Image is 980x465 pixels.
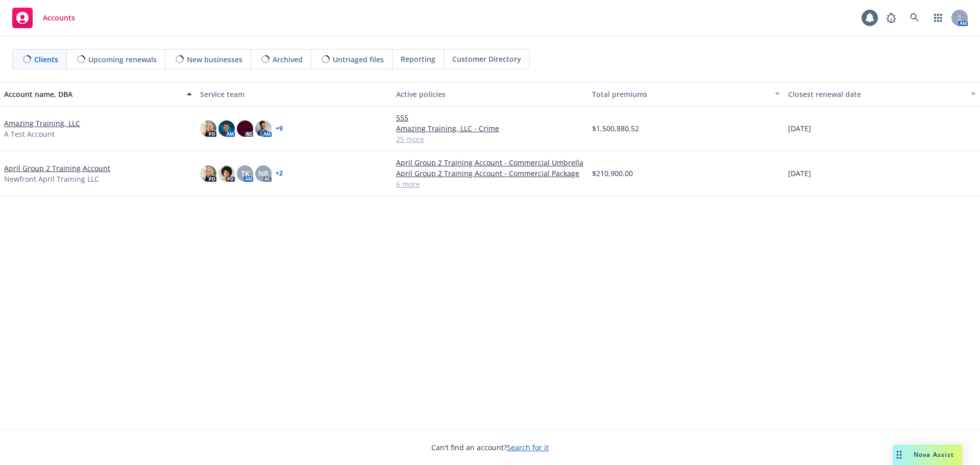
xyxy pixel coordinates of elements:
[4,118,80,129] a: Amazing Training, LLC
[904,8,925,28] a: Search
[396,179,584,189] a: 6 more
[333,54,384,65] span: Untriaged files
[592,168,633,179] span: $210,900.00
[396,168,584,179] a: April Group 2 Training Account - Commercial Package
[8,4,79,32] a: Accounts
[273,54,303,65] span: Archived
[788,168,811,179] span: [DATE]
[276,126,283,132] a: + 9
[396,157,584,168] a: April Group 2 Training Account - Commercial Umbrella
[928,8,948,28] a: Switch app
[4,89,181,100] div: Account name, DBA
[396,123,584,134] a: Amazing Training, LLC - Crime
[452,54,521,64] span: Customer Directory
[200,165,216,182] img: photo
[893,445,905,465] div: Drag to move
[784,82,980,106] button: Closest renewal date
[187,54,242,65] span: New businesses
[200,89,388,100] div: Service team
[893,445,962,465] button: Nova Assist
[396,112,584,123] a: 555
[4,174,99,184] span: Newfront April Training LLC
[788,123,811,134] span: [DATE]
[241,168,250,179] span: TK
[255,120,272,137] img: photo
[4,163,110,174] a: April Group 2 Training Account
[88,54,157,65] span: Upcoming renewals
[881,8,901,28] a: Report a Bug
[396,134,584,144] a: 25 more
[200,120,216,137] img: photo
[431,442,549,453] span: Can't find an account?
[4,129,55,139] span: A Test Account
[396,89,584,100] div: Active policies
[914,450,954,459] span: Nova Assist
[196,82,392,106] button: Service team
[401,54,435,64] span: Reporting
[507,443,549,452] a: Search for it
[258,168,268,179] span: NR
[218,165,235,182] img: photo
[43,14,75,22] span: Accounts
[392,82,588,106] button: Active policies
[34,54,58,65] span: Clients
[237,120,253,137] img: photo
[588,82,784,106] button: Total premiums
[218,120,235,137] img: photo
[276,170,283,177] a: + 2
[592,123,639,134] span: $1,500,880.52
[592,89,769,100] div: Total premiums
[788,89,965,100] div: Closest renewal date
